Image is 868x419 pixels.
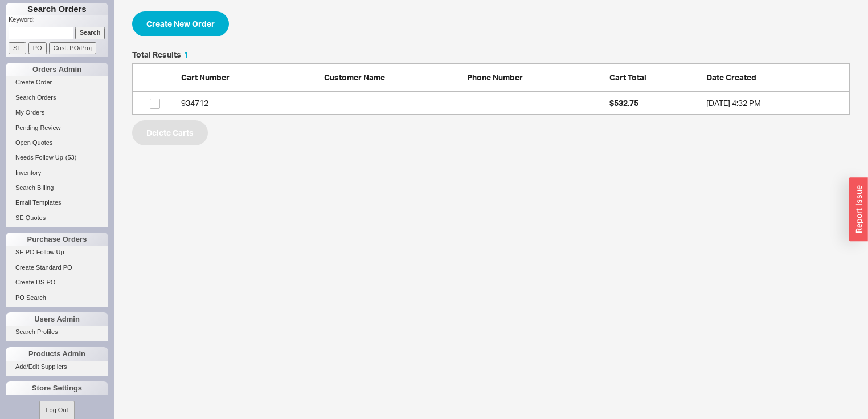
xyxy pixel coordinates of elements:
a: Search Orders [6,92,108,104]
span: Needs Follow Up [15,154,63,161]
div: 8/18/25 4:32 PM [706,97,844,109]
a: SE Quotes [6,212,108,224]
a: SE PO Follow Up [6,246,108,258]
span: 1 [184,50,189,59]
span: $532.75 [609,98,638,108]
div: Orders Admin [6,63,108,76]
a: Search Billing [6,182,108,194]
a: My Orders [6,107,108,119]
span: ( 53 ) [65,154,77,161]
a: Inventory [6,167,108,179]
span: Pending Review [15,124,61,131]
button: Create New Order [132,11,229,36]
div: Purchase Orders [6,233,108,246]
span: Cart Total [609,72,646,82]
a: Search Profiles [6,326,108,338]
a: Create DS PO [6,276,108,288]
div: Store Settings [6,381,108,395]
input: Search [75,27,105,39]
a: Create Order [6,76,108,88]
div: Users Admin [6,312,108,326]
span: Create New Order [146,17,215,31]
div: grid [132,92,850,115]
span: Customer Name [324,72,385,82]
input: Cust. PO/Proj [49,42,96,54]
div: Products Admin [6,347,108,361]
a: Needs Follow Up(53) [6,152,108,164]
h1: Search Orders [6,3,108,15]
a: Open Quotes [6,137,108,149]
button: Delete Carts [132,120,208,145]
a: 934712 $532.75[DATE] 4:32 PM [132,92,850,115]
a: Pending Review [6,122,108,134]
a: Email Templates [6,197,108,209]
span: Cart Number [181,72,230,82]
span: Delete Carts [146,126,194,140]
a: Create Standard PO [6,262,108,274]
input: PO [28,42,47,54]
span: Date Created [706,72,756,82]
input: SE [9,42,26,54]
a: Add/Edit Suppliers [6,361,108,373]
p: Keyword: [9,15,108,27]
span: Phone Number [467,72,523,82]
a: PO Search [6,292,108,304]
div: 934712 [181,97,318,109]
h5: Total Results [132,51,189,59]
